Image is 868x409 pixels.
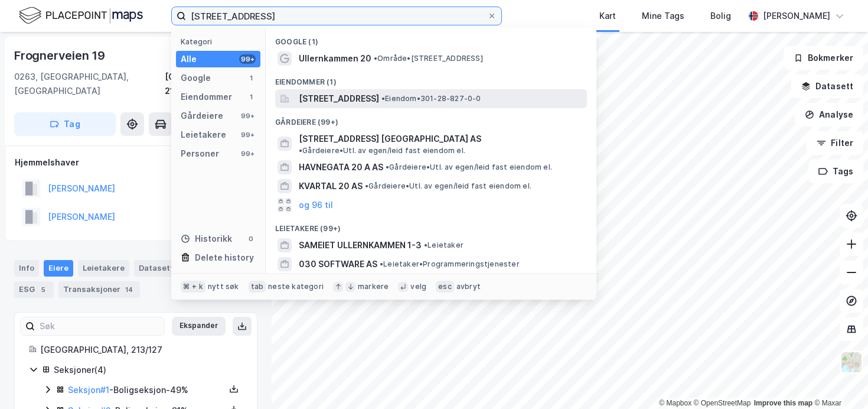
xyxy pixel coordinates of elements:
span: HAVNEGATA 20 A AS [299,160,383,174]
a: Seksjon#1 [68,385,109,395]
div: 0 [246,234,256,244]
div: avbryt [456,282,481,291]
div: 14 [123,284,135,296]
iframe: Chat Widget [809,352,868,409]
span: • [365,181,368,190]
div: tab [249,281,266,293]
span: • [380,259,383,268]
div: Historikk [181,232,232,246]
input: Søk [35,317,164,335]
div: [PERSON_NAME] [763,9,830,23]
img: logo.f888ab2527a4732fd821a326f86c7f29.svg [19,5,143,26]
div: Datasett [134,260,178,277]
div: 1 [246,92,256,102]
span: Område • [STREET_ADDRESS] [374,54,483,63]
div: Leietakere (99+) [266,215,596,236]
div: Eiendommer [181,90,232,104]
div: 99+ [239,149,256,158]
button: Analyse [795,103,863,126]
div: Kontrollprogram for chat [809,352,868,409]
div: Eiendommer (1) [266,68,596,89]
div: Transaksjoner [58,281,140,298]
div: 99+ [239,130,256,139]
button: Tag [14,112,116,136]
span: Gårdeiere • Utl. av egen/leid fast eiendom el. [299,146,465,155]
img: Z [840,351,863,374]
div: 0263, [GEOGRAPHIC_DATA], [GEOGRAPHIC_DATA] [14,70,165,98]
span: • [424,241,428,249]
button: og 96 til [299,198,333,212]
a: Mapbox [659,399,691,407]
div: Delete history [195,251,254,265]
span: Gårdeiere • Utl. av egen/leid fast eiendom el. [365,181,531,191]
div: Personer [181,147,219,161]
span: KVARTAL 20 AS [299,179,363,193]
div: Alle [181,52,197,66]
a: OpenStreetMap [694,399,751,407]
div: Mine Tags [642,9,684,23]
div: - Boligseksjon - 49% [68,383,225,397]
button: Filter [807,131,863,155]
div: neste kategori [268,282,324,291]
div: Hjemmelshaver [15,155,257,170]
div: Leietakere [78,260,129,277]
div: Eiere [44,260,73,277]
span: [STREET_ADDRESS] [GEOGRAPHIC_DATA] AS [299,132,481,146]
div: [GEOGRAPHIC_DATA], 213/127 [40,343,243,357]
div: Bolig [710,9,731,23]
span: Gårdeiere • Utl. av egen/leid fast eiendom el. [386,163,552,172]
div: 99+ [239,54,256,64]
div: 5 [37,284,49,296]
span: Eiendom • 301-28-827-0-0 [381,94,481,103]
button: Tags [808,160,863,183]
span: [STREET_ADDRESS] [299,92,379,106]
div: velg [410,282,426,291]
button: Datasett [791,74,863,98]
span: • [381,94,385,103]
span: • [374,54,377,63]
div: Kategori [181,37,260,46]
a: Improve this map [754,399,812,407]
span: Leietaker • Programmeringstjenester [380,259,520,269]
div: [GEOGRAPHIC_DATA], 213/127 [165,70,257,98]
input: Søk på adresse, matrikkel, gårdeiere, leietakere eller personer [186,7,487,25]
span: SAMEIET ULLERNKAMMEN 1-3 [299,238,422,252]
span: • [386,163,389,171]
div: esc [436,281,454,293]
div: Gårdeiere [181,109,223,123]
div: 99+ [239,111,256,121]
div: Seksjoner ( 4 ) [54,363,243,377]
button: Bokmerker [784,46,863,70]
div: ⌘ + k [181,281,205,293]
div: Frognerveien 19 [14,46,107,65]
div: Info [14,260,39,277]
div: 1 [246,73,256,83]
span: Ullernkammen 20 [299,51,371,66]
button: Ekspander [172,317,226,336]
div: Kart [599,9,616,23]
div: markere [358,282,389,291]
div: ESG [14,281,54,298]
span: 030 SOFTWARE AS [299,257,377,271]
div: nytt søk [208,282,239,291]
div: Google (1) [266,28,596,49]
span: Leietaker [424,241,464,250]
span: • [299,146,302,155]
div: Gårdeiere (99+) [266,108,596,129]
div: Google [181,71,211,85]
div: Leietakere [181,128,226,142]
